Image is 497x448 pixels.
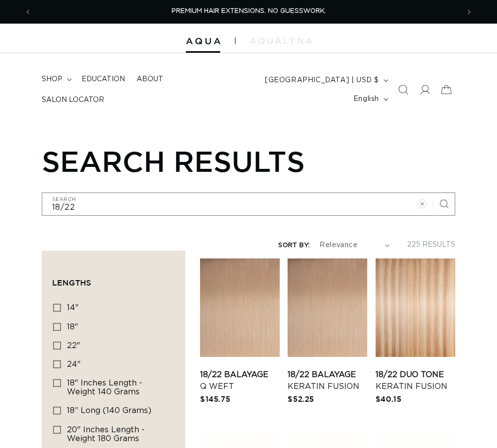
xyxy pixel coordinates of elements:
summary: Lengths (0 selected) [52,261,175,296]
summary: shop [36,69,76,90]
span: 18" Inches length - Weight 140 grams [67,379,142,396]
img: aqualyna.com [250,38,312,44]
h1: Search results [42,144,455,178]
span: About [137,75,163,84]
span: 18" [67,323,78,331]
button: Search [433,193,455,215]
span: shop [42,75,62,84]
input: Search [42,193,455,215]
a: About [131,69,169,90]
button: Previous announcement [17,2,39,21]
span: English [353,94,379,104]
span: 20" Inches length - Weight 180 grams [67,426,145,443]
span: 225 results [407,241,455,248]
a: Education [76,69,131,90]
span: PREMIUM HAIR EXTENSIONS. NO GUESSWORK. [172,8,326,14]
a: Salon Locator [36,90,110,110]
span: Salon Locator [42,96,104,104]
button: Next announcement [458,2,480,21]
button: English [348,90,392,108]
img: Aqua Hair Extensions [186,38,220,45]
a: 18/22 Duo Tone Keratin Fusion [376,369,455,392]
span: 14" [67,304,79,312]
span: [GEOGRAPHIC_DATA] | USD $ [265,75,379,86]
a: 18/22 Balayage Keratin Fusion [288,369,367,392]
span: 18” Long (140 grams) [67,407,151,415]
button: [GEOGRAPHIC_DATA] | USD $ [259,71,392,90]
span: 24" [67,360,81,368]
span: Education [82,75,125,84]
span: Lengths [52,278,91,287]
span: 22" [67,342,80,350]
a: 18/22 Balayage Q Weft [200,369,280,392]
label: Sort by: [278,242,310,249]
button: Clear search term [411,193,433,215]
summary: Search [392,79,414,100]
